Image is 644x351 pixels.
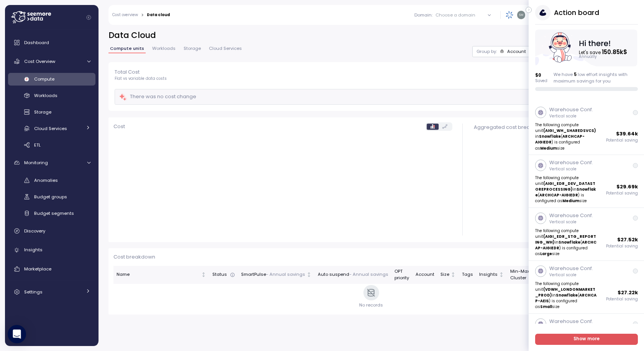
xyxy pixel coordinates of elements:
[24,289,43,295] span: Settings
[115,68,167,76] p: Total Cost
[394,268,409,282] div: OPT priority
[573,334,600,344] span: Show more
[34,92,58,99] span: Workloads
[24,58,55,64] span: Cost Overview
[113,123,125,130] p: Cost
[535,175,597,204] p: The following compute unit in ( ) is configured as size
[34,109,51,115] span: Storage
[34,210,74,216] span: Budget segments
[574,71,577,77] span: 5
[474,124,628,131] div: Aggregated cost breakdown
[535,334,638,345] a: Show more
[535,281,597,310] p: The following compute unit in ( ) is configured as size
[8,106,95,119] a: Storage
[540,304,552,309] strong: Small
[549,265,593,272] p: Warehouse Conf.
[112,13,138,17] a: Cost overview
[499,272,504,277] div: Not sorted
[440,271,449,278] div: Size
[306,272,312,277] div: Not sorted
[24,160,48,166] span: Monitoring
[606,297,638,302] p: Potential saving
[535,187,596,198] strong: Snowflake
[549,219,593,225] p: Vertical scale
[110,46,144,51] span: Compute units
[115,76,167,81] p: Flat vs variable data costs
[606,191,638,196] p: Potential saving
[84,15,94,20] button: Collapse navigation
[8,325,26,343] div: Open Intercom Messenger
[529,155,644,208] a: Warehouse Conf.Vertical scaleThe following compute unit(AIGI_EDR_DEV_DATASTOREPROCESSING)inSnowfl...
[529,102,644,155] a: Warehouse Conf.Vertical scaleThe following compute unit(AIGI_WH_SHAREDSVCS)inSnowflake(ARCHCAP-AI...
[24,228,45,234] span: Discovery
[535,181,595,192] strong: (AIGI_EDR_DEV_DATASTOREPROCESSING)
[24,266,51,272] span: Marketplace
[8,89,95,102] a: Workloads
[8,261,95,277] a: Marketplace
[529,261,644,314] a: Warehouse Conf.Vertical scaleThe following compute unit(VDWH_LONDONMARKET_PROD)inSnowflake(ARCHCA...
[602,48,628,56] tspan: 150.85k $
[539,193,578,198] strong: ARCHCAP-AIGIEDR
[517,11,525,19] img: 8b38840e6dc05d7795a5b5428363ffcd
[8,54,95,69] a: Cost Overview
[476,48,497,54] p: Group by:
[34,142,41,148] span: ETL
[540,146,557,151] strong: Medium
[617,236,638,244] p: $ 27.52k
[8,242,95,258] a: Insights
[8,155,95,170] a: Monitoring
[209,46,242,51] span: Cloud Services
[476,266,507,284] th: InsightsNot sorted
[34,194,67,200] span: Budget groups
[549,318,593,325] p: Warehouse Conf.
[507,48,526,54] div: Account
[535,234,596,245] strong: (AIGI_EDR_STG_REPORTING_WH)
[108,30,634,41] h2: Data Cloud
[549,159,593,166] p: Warehouse Conf.
[559,240,580,245] strong: Snowflake
[113,266,209,284] th: NameNot sorted
[414,12,432,18] p: Domain :
[616,130,638,138] p: $ 39.64k
[535,122,597,151] p: The following compute unit in ( ) is configured as size
[435,12,475,18] div: Choose a domain
[147,13,170,17] div: Data cloud
[535,228,597,257] p: The following compute unit in ( ) is configured as size
[141,13,144,18] div: >
[543,128,596,133] strong: (AIGI_WH_SHAREDSVCS)
[8,174,95,187] a: Anomalies
[241,271,305,278] div: SmartPulse
[8,207,95,219] a: Budget segments
[535,240,596,250] strong: ARCHCAP-AIGIEDR
[479,271,498,278] div: Insights
[212,271,235,278] div: Status
[549,114,593,119] p: Vertical scale
[113,253,629,261] p: Cost breakdown
[535,134,585,145] strong: ARCHCAP-AIGIEDR
[34,76,54,82] span: Compute
[506,11,514,19] img: 68790ce639d2d68da1992664.PNG
[184,46,201,51] span: Storage
[201,272,206,277] div: Not sorted
[8,35,95,50] a: Dashboard
[8,191,95,203] a: Budget groups
[8,223,95,239] a: Discovery
[579,48,628,56] text: Let's save
[24,40,49,46] span: Dashboard
[529,208,644,261] a: Warehouse Conf.Vertical scaleThe following compute unit(AIGI_EDR_STG_REPORTING_WH)inSnowflake(ARC...
[549,166,593,172] p: Vertical scale
[535,287,595,298] strong: (VDWH_LONDONMARKET_PROD)
[556,293,578,298] strong: Snowflake
[549,212,593,219] p: Warehouse Conf.
[540,251,552,256] strong: Large
[416,271,434,278] div: Account
[117,271,200,278] div: Name
[606,244,638,249] p: Potential saving
[535,78,547,84] p: Saved
[8,284,95,300] a: Settings
[579,54,597,59] text: Annually
[8,138,95,151] a: ETL
[562,198,579,203] strong: Medium
[34,177,58,183] span: Anomalies
[535,72,547,78] p: $ 0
